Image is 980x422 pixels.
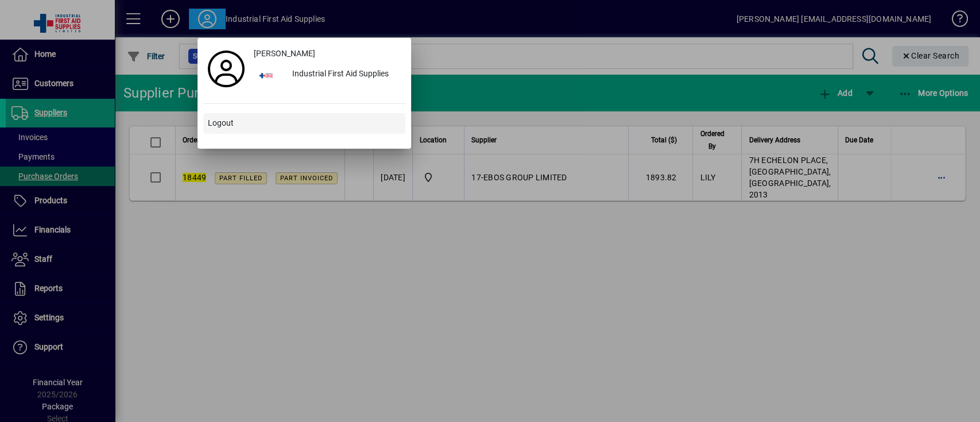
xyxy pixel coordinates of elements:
[249,44,405,64] a: [PERSON_NAME]
[254,48,315,60] span: [PERSON_NAME]
[208,117,234,129] span: Logout
[203,113,405,134] button: Logout
[249,64,405,85] button: Industrial First Aid Supplies
[203,59,249,79] a: Profile
[283,64,405,85] div: Industrial First Aid Supplies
